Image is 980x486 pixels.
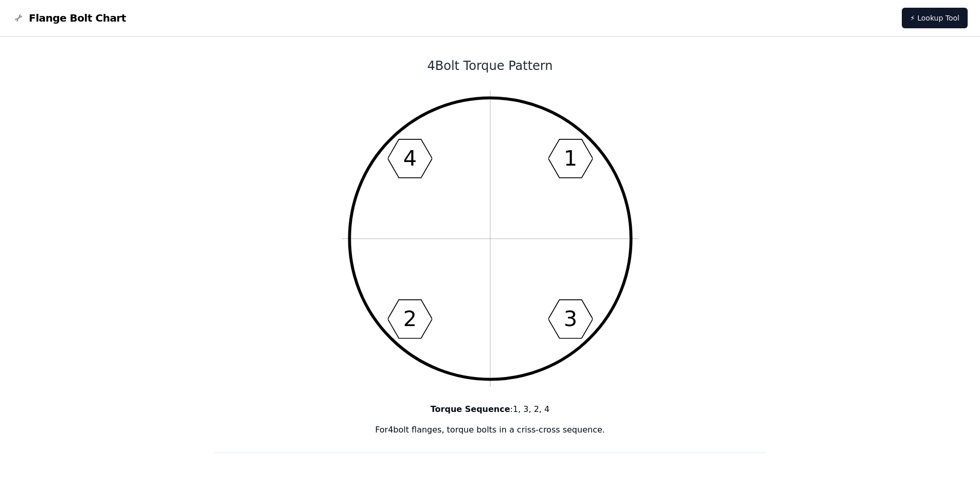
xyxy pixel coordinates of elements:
h1: 4 Bolt Torque Pattern [214,58,767,74]
b: Torque Sequence [431,404,510,414]
p: : 1, 3, 2, 4 [214,403,767,416]
text: 4 [403,146,416,171]
a: Flange Bolt Chart LogoFlange Bolt Chart [12,11,126,25]
text: 3 [563,307,577,331]
text: 1 [563,146,577,171]
p: For 4 bolt flanges, torque bolts in a criss-cross sequence. [214,424,767,436]
span: Flange Bolt Chart [29,11,126,25]
text: 2 [403,307,416,331]
img: Flange Bolt Chart Logo [12,12,25,24]
a: ⚡ Lookup Tool [902,8,968,28]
